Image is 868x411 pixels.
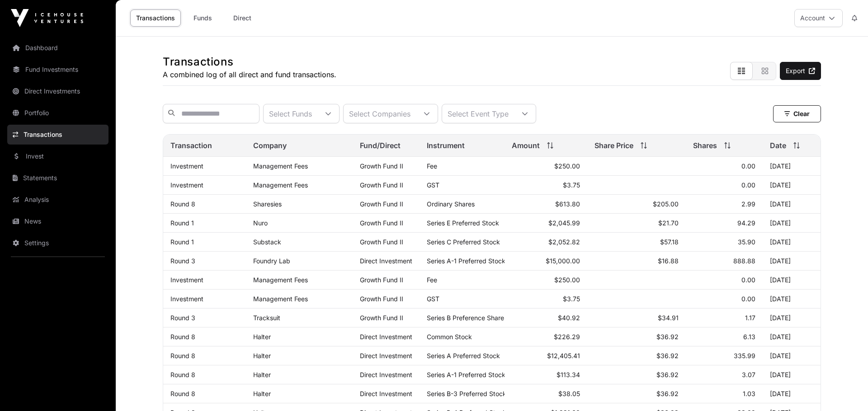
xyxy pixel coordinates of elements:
span: Common Stock [427,333,472,341]
a: Growth Fund II [360,219,403,227]
a: Growth Fund II [360,295,403,303]
td: [DATE] [763,346,821,365]
a: Growth Fund II [360,181,403,189]
span: $36.92 [656,371,679,378]
a: Funds [184,9,221,27]
p: A combined log of all direct and fund transactions. [163,69,336,80]
span: Fund/Direct [360,140,401,151]
span: Direct Investment [360,390,412,397]
span: 35.90 [738,238,755,246]
td: [DATE] [763,214,821,233]
a: Dashboard [7,38,108,58]
a: Direct Investments [7,81,108,101]
span: 1.17 [745,314,755,322]
a: Round 8 [170,333,195,341]
td: $250.00 [505,157,587,176]
td: $250.00 [505,271,587,290]
a: Investment [170,295,203,303]
p: Management Fees [253,181,345,189]
a: Halter [253,371,271,378]
span: Series A Preferred Stock [427,352,500,360]
span: 0.00 [741,276,755,284]
a: Transactions [7,125,108,145]
a: Round 8 [170,200,195,208]
a: Investment [170,181,203,189]
div: Select Companies [344,104,416,123]
a: News [7,211,108,231]
span: $36.92 [656,333,679,341]
span: $36.92 [656,352,679,360]
a: Substack [253,238,281,246]
a: Export [780,62,821,80]
span: Series E Preferred Stock [427,219,499,227]
button: Clear [773,105,821,122]
a: Halter [253,352,271,360]
span: $57.18 [660,238,679,246]
a: Nuro [253,219,268,227]
td: $2,052.82 [505,233,587,252]
span: Series C Preferred Stock [427,238,500,246]
a: Growth Fund II [360,238,403,246]
span: Series B Preference Shares [427,314,507,322]
a: Round 8 [170,371,195,378]
span: 6.13 [743,333,755,341]
td: $40.92 [505,308,587,327]
div: Select Event Type [442,104,514,123]
span: 335.99 [734,352,755,360]
a: Statements [7,168,108,188]
span: Series A-1 Preferred Stock [427,371,505,378]
button: Account [794,9,843,27]
td: $3.75 [505,290,587,308]
td: [DATE] [763,233,821,252]
a: Foundry Lab [253,257,290,265]
span: 3.07 [742,371,755,378]
td: $2,045.99 [505,214,587,233]
img: Icehouse Ventures Logo [11,9,83,27]
span: Share Price [594,140,633,151]
span: Fee [427,276,437,284]
span: Direct Investment [360,333,412,341]
a: Analysis [7,190,108,210]
span: $16.88 [658,257,679,265]
span: Shares [693,140,717,151]
iframe: Chat Widget [823,368,868,411]
a: Investment [170,162,203,170]
span: 0.00 [741,295,755,303]
span: Date [770,140,786,151]
td: [DATE] [763,308,821,327]
p: Management Fees [253,295,345,303]
td: [DATE] [763,365,821,384]
td: $12,405.41 [505,346,587,365]
td: [DATE] [763,327,821,346]
a: Growth Fund II [360,200,403,208]
span: Instrument [427,140,465,151]
span: Fee [427,162,437,170]
span: 0.00 [741,162,755,170]
span: Company [253,140,287,151]
span: 1.03 [743,390,755,397]
span: $36.92 [656,390,679,397]
td: $3.75 [505,176,587,195]
a: Invest [7,146,108,166]
a: Fund Investments [7,60,108,79]
span: 2.99 [741,200,755,208]
span: 888.88 [733,257,755,265]
td: [DATE] [763,252,821,271]
span: Direct Investment [360,257,412,265]
td: [DATE] [763,176,821,195]
a: Portfolio [7,103,108,123]
h1: Transactions [163,55,336,69]
span: Transaction [170,140,212,151]
a: Growth Fund II [360,162,403,170]
p: Management Fees [253,162,345,170]
span: GST [427,295,439,303]
td: [DATE] [763,195,821,214]
span: $21.70 [658,219,679,227]
a: Investment [170,276,203,284]
td: [DATE] [763,271,821,290]
td: $38.05 [505,384,587,403]
span: Direct Investment [360,352,412,360]
a: Round 8 [170,390,195,397]
a: Growth Fund II [360,276,403,284]
a: Halter [253,333,271,341]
